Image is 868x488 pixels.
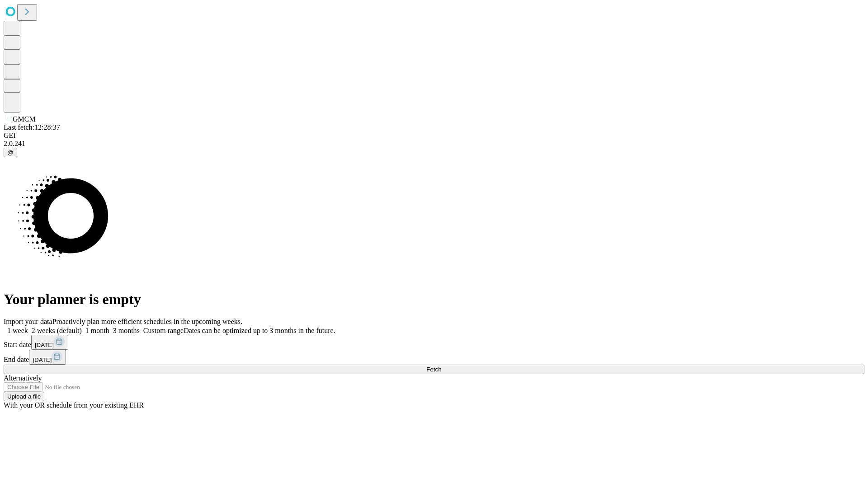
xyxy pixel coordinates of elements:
[4,148,17,157] button: @
[4,318,52,325] span: Import your data
[113,327,140,334] span: 3 months
[4,392,44,401] button: Upload a file
[4,335,864,350] div: Start date
[32,327,82,334] span: 2 weeks (default)
[4,374,42,382] span: Alternatively
[4,365,864,374] button: Fetch
[143,327,184,334] span: Custom range
[52,318,242,325] span: Proactively plan more efficient schedules in the upcoming weeks.
[13,115,36,123] span: GMCM
[4,140,864,148] div: 2.0.241
[85,327,109,334] span: 1 month
[31,335,68,350] button: [DATE]
[4,291,864,308] h1: Your planner is empty
[4,131,864,140] div: GEI
[426,366,441,373] span: Fetch
[29,350,66,365] button: [DATE]
[184,327,335,334] span: Dates can be optimized up to 3 months in the future.
[33,357,52,363] span: [DATE]
[4,123,60,131] span: Last fetch: 12:28:37
[4,401,144,409] span: With your OR schedule from your existing EHR
[7,327,28,334] span: 1 week
[35,342,54,348] span: [DATE]
[4,350,864,365] div: End date
[7,149,14,156] span: @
